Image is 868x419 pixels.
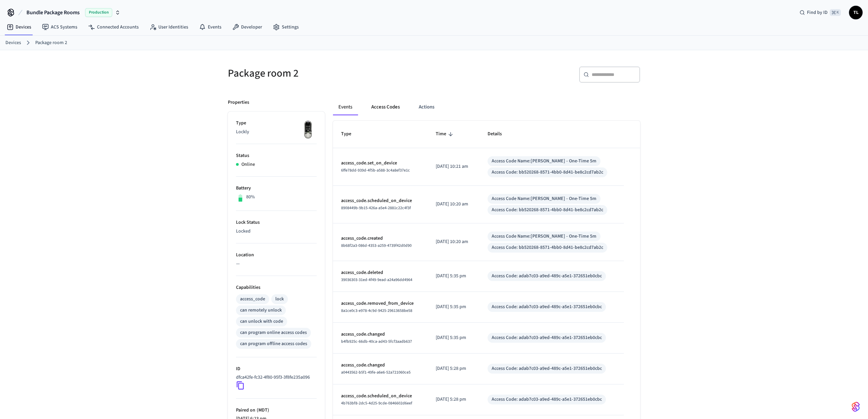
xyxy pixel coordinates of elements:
[436,334,471,341] p: [DATE] 5:35 pm
[240,318,283,325] div: can unlock with code
[240,340,307,347] div: can program offline access codes
[341,167,410,173] span: 6ffe78dd-939d-4f5b-a588-3c4a8ef37e1c
[236,219,317,226] p: Lock Status
[236,120,317,127] p: Type
[333,99,358,115] button: Events
[341,197,419,204] p: access_code.scheduled_on_device
[236,128,317,136] p: Lockly
[236,284,317,291] p: Capabilities
[268,21,304,33] a: Settings
[850,6,862,19] span: TL
[807,9,828,16] span: Find by ID
[849,6,863,19] button: TL
[236,407,317,414] p: Paired on
[228,99,249,106] p: Properties
[241,161,255,168] p: Online
[227,21,268,33] a: Developer
[144,21,194,33] a: User Identities
[436,303,471,311] p: [DATE] 5:35 pm
[492,158,596,165] div: Access Code Name: [PERSON_NAME] - One-Time 5m
[436,129,455,139] span: Time
[341,243,412,248] span: 8b68f2a3-086d-4353-a259-4739f42d0d90
[236,185,317,192] p: Battery
[236,260,317,267] p: —
[830,9,841,16] span: ⌘ K
[341,393,419,400] p: access_code.scheduled_on_device
[35,39,67,46] a: Package room 2
[83,21,144,33] a: Connected Accounts
[488,129,511,139] span: Details
[341,300,419,307] p: access_code.removed_from_device
[341,205,411,211] span: 8908449b-9b15-426a-a5e4-2881c22c4f3f
[236,252,317,259] p: Location
[228,66,430,80] h5: Package room 2
[341,160,419,167] p: access_code.set_on_device
[492,169,603,176] div: Access Code: bb520268-8571-4bb0-8d41-be8c2cd7ab2c
[37,21,83,33] a: ACS Systems
[333,99,640,115] div: ant example
[194,21,227,33] a: Events
[240,307,282,314] div: can remotely unlock
[436,163,471,170] p: [DATE] 10:21 am
[341,400,412,406] span: 4b763bf8-2dc5-4d25-9cde-0846602d6eef
[852,401,860,412] img: SeamLogoGradient.69752ec5.svg
[366,99,405,115] button: Access Codes
[341,362,419,369] p: access_code.changed
[341,235,419,242] p: access_code.created
[492,365,602,372] div: Access Code: adab7c03-a9ed-489c-a5e1-372651eb0cbc
[492,334,602,341] div: Access Code: adab7c03-a9ed-489c-a5e1-372651eb0cbc
[341,331,419,338] p: access_code.changed
[492,303,602,311] div: Access Code: adab7c03-a9ed-489c-a5e1-372651eb0cbc
[236,152,317,159] p: Status
[436,365,471,372] p: [DATE] 5:28 pm
[5,39,21,46] a: Devices
[341,277,412,283] span: 39036303-31ed-4f49-9ead-a24a96dd4964
[1,21,37,33] a: Devices
[341,370,411,375] span: a0443562-b5f1-49fe-a6e6-52a721060ce5
[236,228,317,235] p: Locked
[794,6,846,19] div: Find by ID⌘ K
[255,407,269,414] span: ( MDT )
[246,194,255,201] p: 80%
[240,296,265,303] div: access_code
[436,273,471,280] p: [DATE] 5:35 pm
[436,201,471,208] p: [DATE] 10:20 am
[413,99,440,115] button: Actions
[240,329,307,336] div: can program online access codes
[26,8,80,17] span: Bundle Package Rooms
[341,129,360,139] span: Type
[341,339,412,344] span: b4fb925c-66db-40ca-ad43-5fcf3aadb637
[436,396,471,403] p: [DATE] 5:28 pm
[436,238,471,245] p: [DATE] 10:20 am
[341,269,419,276] p: access_code.deleted
[492,195,596,202] div: Access Code Name: [PERSON_NAME] - One-Time 5m
[85,8,112,17] span: Production
[236,365,317,373] p: ID
[275,296,284,303] div: lock
[492,396,602,403] div: Access Code: adab7c03-a9ed-489c-a5e1-372651eb0cbc
[300,120,317,140] img: Lockly Vision Lock, Front
[341,308,412,314] span: 8a1ce0c3-e978-4c9d-9425-29613658be58
[236,374,310,381] p: dfca42fe-fc32-4f80-95f3-3f8fe235a096
[492,233,596,240] div: Access Code Name: [PERSON_NAME] - One-Time 5m
[492,244,603,251] div: Access Code: bb520268-8571-4bb0-8d41-be8c2cd7ab2c
[492,206,603,214] div: Access Code: bb520268-8571-4bb0-8d41-be8c2cd7ab2c
[492,273,602,280] div: Access Code: adab7c03-a9ed-489c-a5e1-372651eb0cbc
